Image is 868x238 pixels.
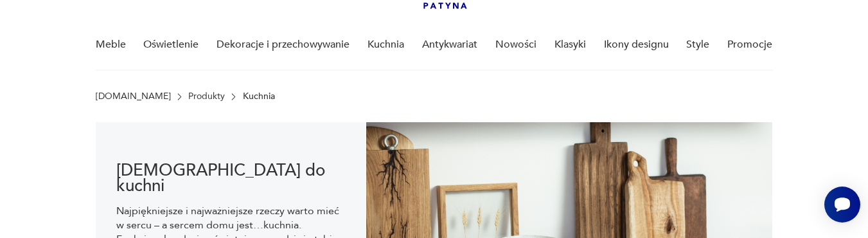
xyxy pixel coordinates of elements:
[217,20,350,69] a: Dekoracje i przechowywanie
[243,91,275,102] p: Kuchnia
[116,163,346,194] h1: [DEMOGRAPHIC_DATA] do kuchni
[604,20,669,69] a: Ikony designu
[368,20,404,69] a: Kuchnia
[96,20,126,69] a: Meble
[686,20,709,69] a: Style
[188,91,225,102] a: Produkty
[727,20,772,69] a: Promocje
[495,20,536,69] a: Nowości
[96,91,171,102] a: [DOMAIN_NAME]
[143,20,199,69] a: Oświetlenie
[824,187,860,223] iframe: Smartsupp widget button
[422,20,477,69] a: Antykwariat
[554,20,586,69] a: Klasyki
